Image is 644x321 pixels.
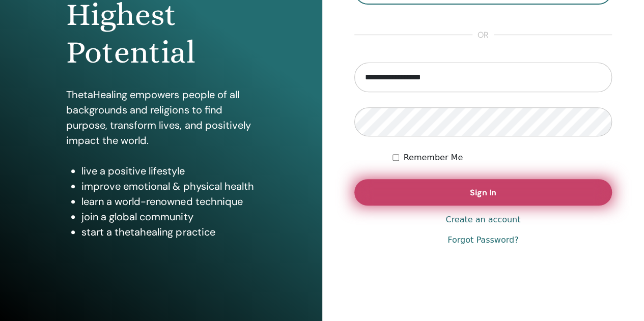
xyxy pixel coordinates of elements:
li: live a positive lifestyle [81,163,256,179]
div: Keep me authenticated indefinitely or until I manually logout [393,152,612,164]
li: join a global community [81,209,256,224]
button: Sign In [354,179,612,206]
p: ThetaHealing empowers people of all backgrounds and religions to find purpose, transform lives, a... [66,87,256,148]
li: start a thetahealing practice [81,224,256,240]
a: Forgot Password? [447,234,518,246]
label: Remember Me [403,152,463,164]
li: learn a world-renowned technique [81,194,256,209]
span: or [472,29,494,41]
span: Sign In [470,187,496,198]
a: Create an account [445,214,520,226]
li: improve emotional & physical health [81,179,256,194]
